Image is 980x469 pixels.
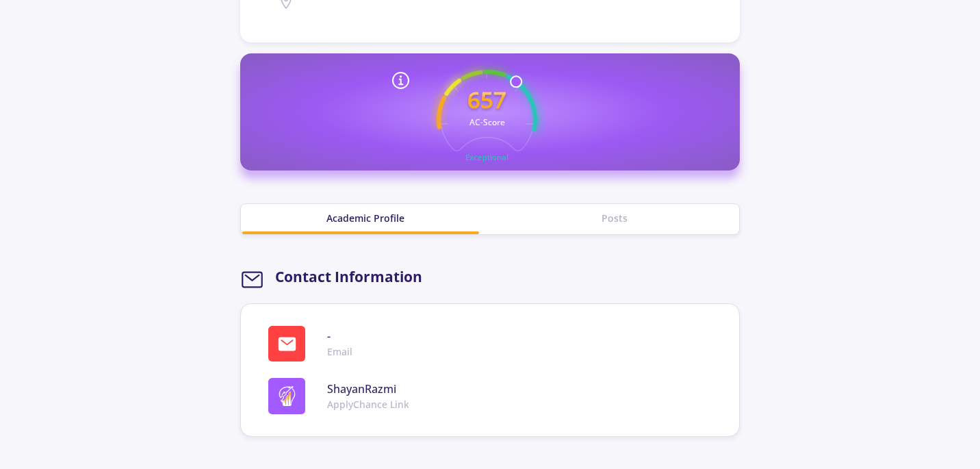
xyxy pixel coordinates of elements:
h2: Contact Information [275,268,422,286]
span: ApplyChance Link [327,397,409,411]
div: Academic Profile [241,211,490,225]
text: 657 [467,84,506,115]
span: Email [327,344,352,359]
text: Exceptional [465,152,508,162]
span: ShayanRazmi [327,381,409,397]
text: AC-Score [469,116,504,128]
span: - [327,328,352,344]
img: logo [277,386,297,406]
div: Posts [490,211,739,225]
